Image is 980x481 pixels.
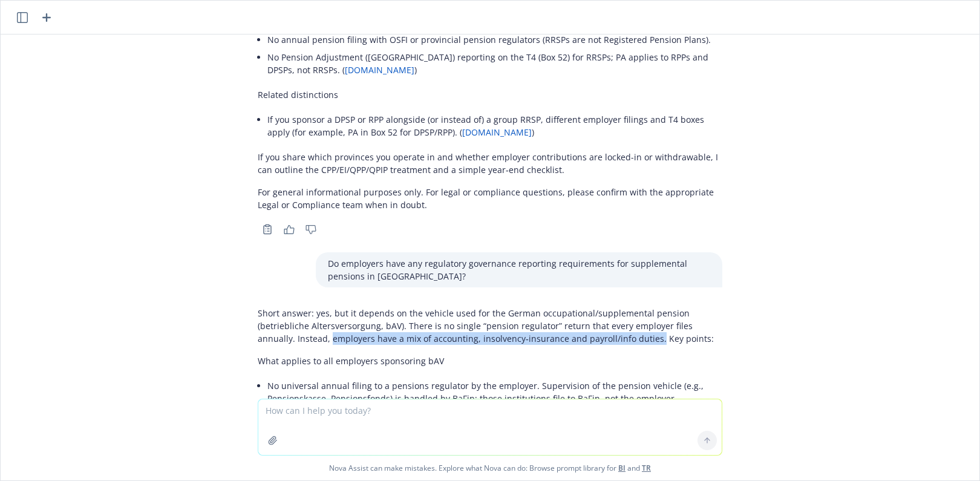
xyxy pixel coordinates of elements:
a: TR [642,463,651,473]
li: No annual pension filing with OSFI or provincial pension regulators (RRSPs are not Registered Pen... [267,31,722,48]
button: Thumbs down [301,221,321,238]
li: If you sponsor a DPSP or RPP alongside (or instead of) a group RRSP, different employer filings a... [267,111,722,141]
li: No universal annual filing to a pensions regulator by the employer. Supervision of the pension ve... [267,377,722,420]
a: [DOMAIN_NAME] [345,64,414,76]
p: Short answer: yes, but it depends on the vehicle used for the German occupational/supplemental pe... [258,307,722,345]
svg: Copy to clipboard [262,224,273,235]
span: Nova Assist can make mistakes. Explore what Nova can do: Browse prompt library for and [5,456,975,480]
p: What applies to all employers sponsoring bAV [258,355,722,367]
p: Related distinctions [258,88,722,101]
p: Do employers have any regulatory governance reporting requirements for supplemental pensions in [... [328,257,710,283]
p: For general informational purposes only. For legal or compliance questions, please confirm with t... [258,186,722,211]
a: [DOMAIN_NAME] [462,126,532,138]
a: BI [618,463,626,473]
p: If you share which provinces you operate in and whether employer contributions are locked-in or w... [258,151,722,176]
li: No Pension Adjustment ([GEOGRAPHIC_DATA]) reporting on the T4 (Box 52) for RRSPs; PA applies to R... [267,48,722,79]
